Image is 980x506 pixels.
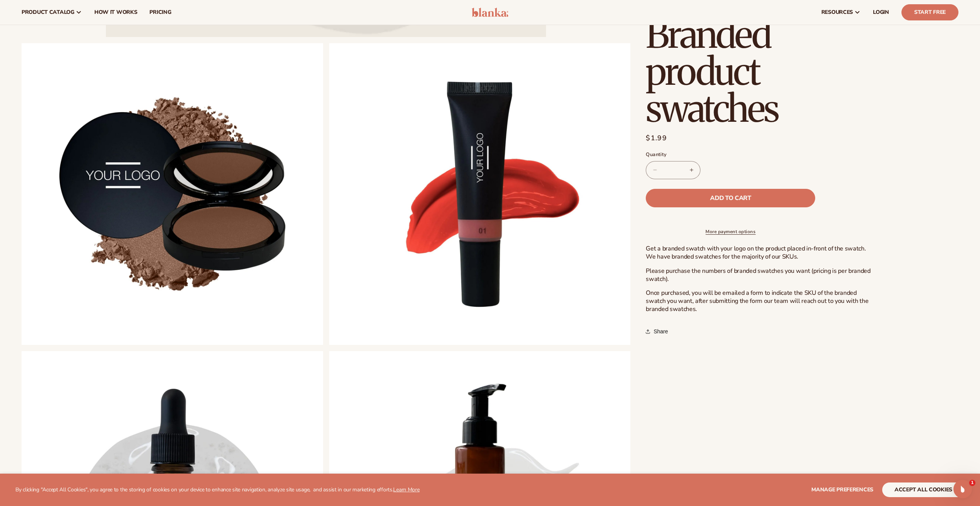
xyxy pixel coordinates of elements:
[15,487,420,493] p: By clicking "Accept All Cookies", you agree to the storing of cookies on your device to enhance s...
[646,289,877,313] p: Once purchased, you will be emailed a form to indicate the SKU of the branded swatch you want, af...
[953,480,972,498] iframe: Intercom live chat
[646,151,815,159] label: Quantity
[646,267,877,283] p: Please purchase the numbers of branded swatches you want (pricing is per branded swatch).
[710,195,751,201] span: Add to cart
[646,228,815,235] a: More payment options
[882,482,965,497] button: accept all cookies
[969,480,975,486] span: 1
[873,9,889,15] span: LOGIN
[821,9,853,15] span: resources
[149,9,171,15] span: pricing
[393,486,419,493] a: Learn More
[811,486,873,493] span: Manage preferences
[472,8,508,17] img: logo
[646,16,877,127] h1: Branded product swatches
[646,323,670,340] button: Share
[646,245,877,261] p: Get a branded swatch with your logo on the product placed in-front of the swatch. We have branded...
[646,189,815,207] button: Add to cart
[811,482,873,497] button: Manage preferences
[94,9,137,15] span: How It Works
[22,9,74,15] span: product catalog
[646,133,667,143] span: $1.99
[901,4,958,20] a: Start Free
